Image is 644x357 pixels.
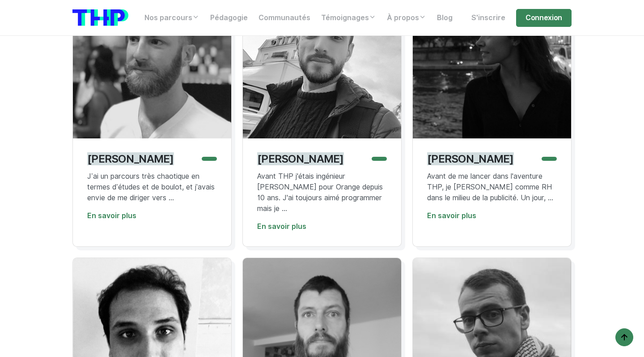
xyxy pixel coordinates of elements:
img: logo [72,9,128,26]
a: En savoir plus [257,222,306,231]
p: Avant THP j'étais ingénieur [PERSON_NAME] pour Orange depuis 10 ans. J'ai toujours aimé programme... [257,171,387,214]
a: Connexion [516,9,572,27]
p: Avant de me lancer dans l'aventure THP, je [PERSON_NAME] comme RH dans le milieu de la publicité.... [427,171,557,203]
a: Communautés [253,9,316,27]
a: S'inscrire [466,9,511,27]
a: Blog [432,9,458,27]
p: [PERSON_NAME] [257,152,344,165]
p: J’ai un parcours très chaotique en termes d’études et de boulot, et j’avais envie de me diriger v... [87,171,217,203]
a: Nos parcours [139,9,205,27]
p: [PERSON_NAME] [427,152,514,165]
img: arrow-up icon [619,332,630,343]
a: Témoignages [316,9,381,27]
a: En savoir plus [427,211,476,220]
a: Pédagogie [205,9,253,27]
a: À propos [381,9,432,27]
p: [PERSON_NAME] [87,152,174,165]
a: En savoir plus [87,211,136,220]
